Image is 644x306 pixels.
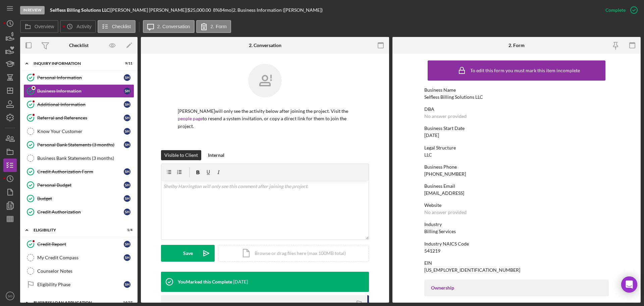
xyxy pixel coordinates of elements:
div: Personal Bank Statements (3 months) [37,142,124,147]
label: Overview [35,24,54,29]
div: Business Phone [424,164,609,170]
div: Personal Budget [37,182,124,188]
button: Save [161,245,215,262]
div: To edit this form you must mark this item incomplete [470,68,580,73]
div: Business Name [424,87,609,93]
a: Additional InformationSH [23,98,134,111]
div: Credit Authorization Form [37,169,124,174]
div: Budget [37,196,124,201]
div: You Marked this Complete [178,279,232,285]
div: Open Intercom Messenger [621,276,637,293]
div: Additional Information [37,102,124,107]
a: My Credit CompassSH [23,251,134,264]
div: Credit Authorization [37,209,124,215]
div: Internal [208,150,224,160]
div: S H [124,195,130,202]
div: Industry [424,222,609,227]
div: 9 / 11 [120,61,132,65]
a: Personal InformationSH [23,71,134,84]
div: Legal Structure [424,145,609,150]
div: DBA [424,106,609,112]
div: 8 % [213,7,219,13]
button: 2. Form [196,20,231,33]
text: SO [8,294,12,298]
label: Activity [76,24,91,29]
a: Personal Bank Statements (3 months)SH [23,138,134,151]
div: Save [183,245,193,262]
div: 1 / 4 [120,228,132,232]
button: Activity [60,20,96,33]
a: BudgetSH [23,192,134,205]
div: BUSINESS LOAN APPLICATION [34,301,116,305]
a: Business Bank Statements (3 months) [23,151,134,165]
a: Credit ReportSH [23,237,134,251]
div: No answer provided [424,210,467,215]
div: Business Bank Statements (3 months) [37,156,134,161]
div: EIN [424,260,609,266]
div: S H [124,141,130,148]
div: Billing Services [424,229,456,234]
div: 541219 [424,248,440,254]
button: Internal [205,150,228,160]
div: Business Information [37,88,124,94]
a: people page [178,116,203,121]
button: Visible to Client [161,150,201,160]
div: Business Start Date [424,126,609,131]
div: Website [424,203,609,208]
div: [US_EMPLOYER_IDENTIFICATION_NUMBER] [424,267,520,273]
div: S H [124,254,130,261]
div: S H [124,209,130,215]
div: [PERSON_NAME] [PERSON_NAME] | [111,7,187,13]
div: $25,000.00 [187,7,213,13]
a: Referral and ReferencesSH [23,111,134,125]
button: Checklist [98,20,136,33]
div: In Review [20,6,45,14]
button: Complete [599,3,641,17]
div: S H [124,168,130,175]
div: S H [124,182,130,188]
button: 2. Conversation [143,20,195,33]
div: Credit Report [37,242,124,247]
div: [EMAIL_ADDRESS] [424,190,464,196]
div: 84 mo [219,7,231,13]
a: Credit AuthorizationSH [23,205,134,219]
button: Overview [20,20,58,33]
div: Personal Information [37,75,124,80]
div: Eligibility Phase [37,282,124,287]
div: S H [124,74,130,81]
div: Visible to Client [164,150,198,160]
label: Checklist [112,24,131,29]
div: | [50,7,111,13]
div: [PHONE_NUMBER] [424,171,466,177]
div: S H [124,241,130,248]
div: My Credit Compass [37,255,124,260]
div: Industry NAICS Code [424,241,609,247]
a: Business InformationSH [23,84,134,98]
b: Selfless Billing Solutions LLC [50,7,109,13]
button: SO [3,289,17,303]
div: 2. Conversation [249,43,281,48]
p: [PERSON_NAME] will only see the activity below after joining the project. Visit the to resend a s... [178,107,352,130]
div: Referral and References [37,115,124,121]
div: 14 / 27 [120,301,132,305]
div: Ownership [431,285,602,291]
div: S H [124,281,130,288]
div: ELIGIBILITY [34,228,116,232]
div: Checklist [69,43,89,48]
time: 2025-08-14 15:32 [233,279,248,285]
a: Credit Authorization FormSH [23,165,134,178]
div: LLC [424,152,432,158]
div: Counselor Notes [37,268,134,274]
div: S H [124,115,130,121]
div: Business Email [424,183,609,189]
label: 2. Conversation [157,24,190,29]
a: Counselor Notes [23,264,134,278]
a: Personal BudgetSH [23,178,134,192]
div: No answer provided [424,114,467,119]
div: | 2. Business Information ([PERSON_NAME]) [231,7,323,13]
a: Know Your CustomerSH [23,125,134,138]
div: INQUIRY INFORMATION [34,61,116,65]
div: Complete [605,3,626,17]
div: S H [124,88,130,94]
div: [DATE] [424,133,439,138]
